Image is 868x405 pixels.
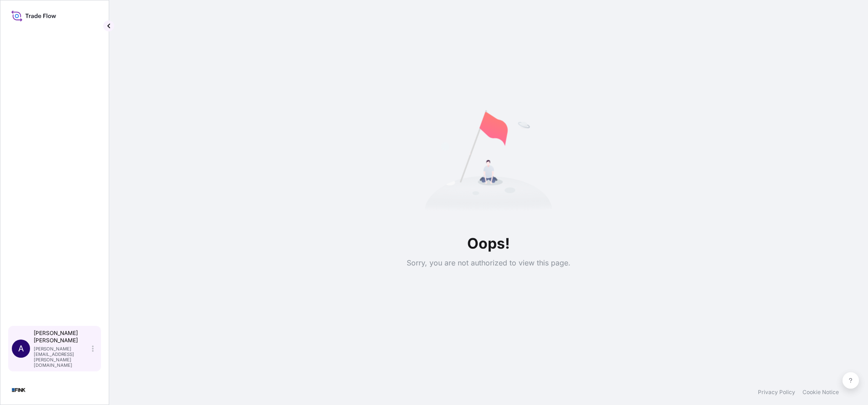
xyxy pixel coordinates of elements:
p: Oops! [407,233,570,255]
p: Sorry, you are not authorized to view this page. [407,258,570,267]
a: Privacy Policy [758,389,795,396]
p: [PERSON_NAME] [PERSON_NAME] [34,330,90,344]
span: A [18,344,24,353]
img: organization-logo [11,383,26,397]
a: Cookie Notice [802,389,839,396]
p: [PERSON_NAME][EMAIL_ADDRESS][PERSON_NAME][DOMAIN_NAME] [34,346,90,368]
